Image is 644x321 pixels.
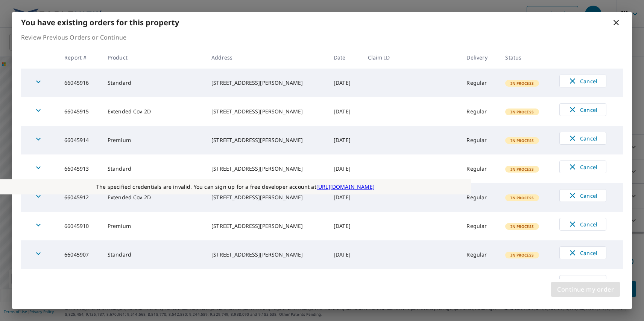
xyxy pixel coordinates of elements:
[58,126,102,154] td: 66045914
[506,195,538,200] span: In Process
[567,162,598,171] span: Cancel
[328,154,362,183] td: [DATE]
[211,136,322,144] div: [STREET_ADDRESS][PERSON_NAME]
[211,79,322,87] div: [STREET_ADDRESS][PERSON_NAME]
[58,69,102,97] td: 66045916
[211,165,322,173] div: [STREET_ADDRESS][PERSON_NAME]
[460,69,499,97] td: Regular
[58,183,102,212] td: 66045912
[58,212,102,240] td: 66045910
[559,75,606,87] button: Cancel
[567,248,598,257] span: Cancel
[102,69,205,97] td: Standard
[460,212,499,240] td: Regular
[102,212,205,240] td: Premium
[460,183,499,212] td: Regular
[499,46,553,69] th: Status
[506,138,538,143] span: In Process
[328,183,362,212] td: [DATE]
[58,97,102,126] td: 66045915
[102,46,205,69] th: Product
[102,126,205,154] td: Premium
[211,108,322,115] div: [STREET_ADDRESS][PERSON_NAME]
[328,212,362,240] td: [DATE]
[567,105,598,114] span: Cancel
[58,269,102,298] td: 66045906
[102,183,205,212] td: Extended Cov 2D
[58,154,102,183] td: 66045913
[205,46,328,69] th: Address
[102,240,205,269] td: Standard
[567,277,598,286] span: Cancel
[316,183,375,190] a: [URL][DOMAIN_NAME]
[559,160,606,173] button: Cancel
[328,97,362,126] td: [DATE]
[551,282,620,297] button: Continue my order
[460,46,499,69] th: Delivery
[21,33,623,42] p: Review Previous Orders or Continue
[567,134,598,143] span: Cancel
[559,189,606,202] button: Cancel
[102,97,205,126] td: Extended Cov 2D
[328,126,362,154] td: [DATE]
[567,220,598,229] span: Cancel
[559,132,606,145] button: Cancel
[506,224,538,229] span: In Process
[460,97,499,126] td: Regular
[506,252,538,258] span: In Process
[362,46,461,69] th: Claim ID
[559,246,606,259] button: Cancel
[328,240,362,269] td: [DATE]
[211,222,322,230] div: [STREET_ADDRESS][PERSON_NAME]
[102,269,205,298] td: Extended Cov 2D
[328,269,362,298] td: [DATE]
[567,191,598,200] span: Cancel
[567,76,598,86] span: Cancel
[211,251,322,258] div: [STREET_ADDRESS][PERSON_NAME]
[58,240,102,269] td: 66045907
[559,103,606,116] button: Cancel
[460,269,499,298] td: Regular
[506,109,538,115] span: In Process
[506,167,538,172] span: In Process
[328,69,362,97] td: [DATE]
[559,218,606,231] button: Cancel
[211,194,322,201] div: [STREET_ADDRESS][PERSON_NAME]
[460,154,499,183] td: Regular
[460,126,499,154] td: Regular
[559,275,606,288] button: Cancel
[102,154,205,183] td: Standard
[460,240,499,269] td: Regular
[557,284,614,295] span: Continue my order
[58,46,102,69] th: Report #
[506,81,538,86] span: In Process
[21,17,179,28] b: You have existing orders for this property
[328,46,362,69] th: Date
